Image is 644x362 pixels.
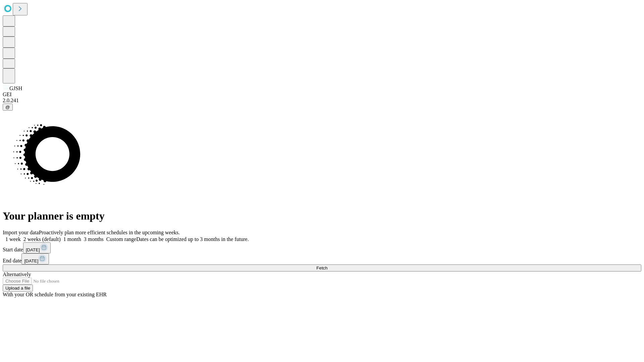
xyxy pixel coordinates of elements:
span: 3 months [84,236,104,242]
span: 2 weeks (default) [23,236,61,242]
button: @ [3,104,13,111]
span: Fetch [316,265,327,270]
div: GEI [3,92,641,98]
span: [DATE] [26,247,40,252]
div: Start date [3,242,641,253]
span: [DATE] [24,258,38,263]
div: End date [3,253,641,264]
span: Import your data [3,230,39,235]
button: [DATE] [23,242,51,253]
span: Alternatively [3,271,31,277]
div: 2.0.241 [3,98,641,104]
span: 1 month [63,236,81,242]
span: @ [5,105,10,110]
button: Fetch [3,264,641,271]
span: Custom range [106,236,136,242]
button: [DATE] [21,253,49,264]
button: Upload a file [3,285,33,292]
span: Dates can be optimized up to 3 months in the future. [136,236,249,242]
h1: Your planner is empty [3,210,641,222]
span: 1 week [5,236,21,242]
span: Proactively plan more efficient schedules in the upcoming weeks. [39,230,180,235]
span: GJSH [9,85,22,91]
span: With your OR schedule from your existing EHR [3,292,107,297]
